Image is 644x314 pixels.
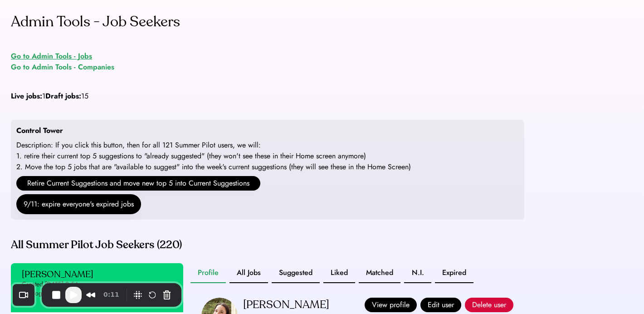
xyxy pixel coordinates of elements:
button: N.I. [404,263,431,283]
button: Matched [359,263,400,283]
strong: Draft jobs: [45,91,81,101]
strong: Live jobs: [11,91,42,101]
button: Liked [323,263,355,283]
a: Go to Admin Tools - Companies [11,62,114,73]
div: [PERSON_NAME] [243,298,329,312]
button: Delete user [465,298,513,312]
button: All Jobs [229,263,268,283]
div: [PERSON_NAME] [22,269,93,280]
div: Admin Tools - Job Seekers [11,11,180,33]
button: View profile [365,298,417,312]
button: Expired [435,263,473,283]
button: 9/11: expire everyone's expired jobs [16,194,141,214]
div: All Summer Pilot Job Seekers (220) [11,238,524,252]
div: 1 15 [11,91,88,102]
button: Suggested [272,263,320,283]
div: Description: If you click this button, then for all 121 Summer Pilot users, we will: 1. retire th... [16,140,411,172]
button: Edit user [420,298,461,312]
div: Created [DATE] 9:54 am [22,280,88,289]
div: Control Tower [16,125,63,136]
button: Retire Current Suggestions and move new top 5 into Current Suggestions [16,176,260,191]
button: Profile [190,263,226,283]
a: Go to Admin Tools - Jobs [11,51,92,62]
